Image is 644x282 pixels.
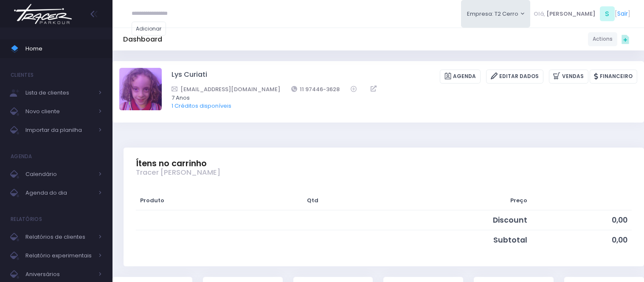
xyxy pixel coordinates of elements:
span: Tracer [PERSON_NAME] [136,168,220,177]
a: Editar Dados [486,70,543,84]
th: Preço [354,191,532,210]
a: Sair [617,9,628,18]
span: Calendário [25,169,93,180]
h4: Relatórios [11,211,42,228]
td: 0,00 [532,230,632,250]
th: Qtd [271,191,354,210]
th: Produto [136,191,271,210]
h4: Agenda [11,148,32,165]
label: Alterar foto de perfil [119,68,162,113]
span: Relatório experimentais [25,250,93,261]
td: 0,00 [532,210,632,230]
img: Lys Curiati [119,68,162,110]
a: 11 97446-3628 [291,85,340,94]
a: Vendas [549,70,588,84]
span: 7 Anos [172,94,626,102]
a: Lys Curiati [172,70,207,84]
span: Home [25,43,102,54]
h5: Dashboard [123,35,162,44]
span: Relatórios de clientes [25,232,93,243]
span: Novo cliente [25,106,93,117]
div: Quick actions [617,31,633,47]
a: Agenda [440,70,481,84]
a: [EMAIL_ADDRESS][DOMAIN_NAME] [172,85,280,94]
a: Actions [588,32,617,46]
td: Discount [354,210,532,230]
span: Agenda do dia [25,187,93,198]
td: Subtotal [354,230,532,250]
span: S [600,6,615,21]
span: Lista de clientes [25,87,93,98]
a: Adicionar [132,22,166,36]
span: Olá, [534,10,545,18]
span: Aniversários [25,269,93,280]
h4: Clientes [11,67,34,84]
span: [PERSON_NAME] [546,10,596,18]
span: Importar da planilha [25,125,93,136]
span: Ítens no carrinho [136,159,207,168]
a: Financeiro [590,70,637,84]
a: 1 Créditos disponíveis [172,102,231,110]
div: [ ] [530,4,633,23]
